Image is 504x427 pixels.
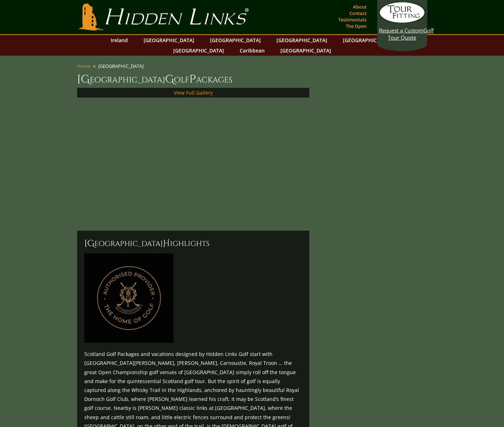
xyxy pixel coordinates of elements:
a: About [351,2,368,12]
a: The Open [344,21,368,31]
span: G [165,72,174,86]
a: Request a CustomGolf Tour Quote [379,2,425,41]
a: Testimonials [336,15,368,25]
h2: [GEOGRAPHIC_DATA] ighlights [84,238,302,249]
a: [GEOGRAPHIC_DATA] [170,45,228,56]
span: H [163,238,170,249]
span: Request a Custom [379,27,423,34]
span: P [189,72,196,86]
a: [GEOGRAPHIC_DATA] [339,35,397,45]
a: Caribbean [236,45,268,56]
li: [GEOGRAPHIC_DATA] [98,63,146,69]
h1: [GEOGRAPHIC_DATA] olf ackages [77,72,427,86]
a: [GEOGRAPHIC_DATA] [140,35,198,45]
a: Contact [348,8,368,18]
a: [GEOGRAPHIC_DATA] [206,35,264,45]
a: Ireland [107,35,131,45]
a: View Full Gallery [174,89,213,96]
a: [GEOGRAPHIC_DATA] [277,45,335,56]
a: [GEOGRAPHIC_DATA] [273,35,331,45]
a: Home [77,63,90,69]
